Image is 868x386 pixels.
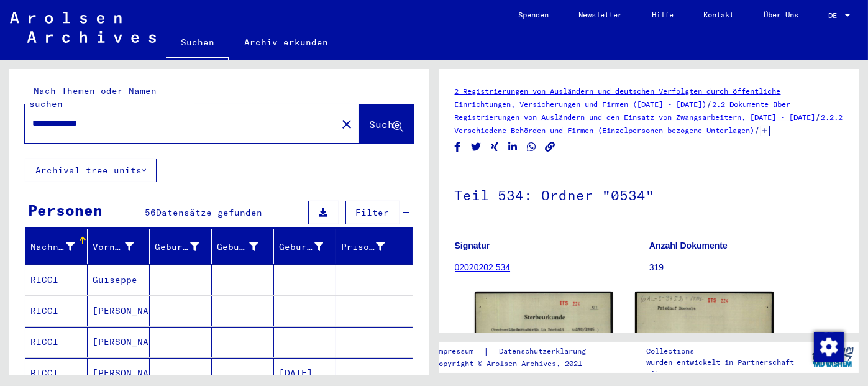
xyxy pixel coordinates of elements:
[150,229,212,264] mat-header-cell: Geburtsname
[88,296,150,326] mat-cell: [PERSON_NAME]
[25,327,88,357] mat-cell: RICCI
[813,331,843,361] div: Zustimmung ändern
[30,241,75,254] div: Nachname
[455,262,511,272] a: 02020202 534
[339,117,354,132] mat-icon: close
[156,207,262,218] span: Datensätze gefunden
[217,241,258,254] div: Geburt‏
[434,358,601,369] p: Copyright © Arolsen Archives, 2021
[334,111,359,136] button: Clear
[25,159,157,182] button: Archival tree units
[810,341,856,372] img: yv_logo.png
[217,237,273,257] div: Geburt‏
[279,241,323,254] div: Geburtsdatum
[455,241,490,250] b: Signatur
[212,229,274,264] mat-header-cell: Geburt‏
[25,296,88,326] mat-cell: RICCI
[455,86,781,109] a: 2 Registrierungen von Ausländern und deutschen Verfolgten durch öffentliche Einrichtungen, Versic...
[356,207,390,218] span: Filter
[359,104,414,143] button: Suche
[370,118,401,131] span: Suche
[345,201,400,224] button: Filter
[434,345,601,358] div: |
[93,237,149,257] div: Vorname
[336,229,413,264] mat-header-cell: Prisoner #
[229,27,343,57] a: Archiv erkunden
[488,139,501,155] button: Share on Xing
[455,167,844,221] h1: Teil 534: Ordner "0534"
[341,241,385,254] div: Prisoner #
[646,334,806,357] p: Die Arolsen Archives Online-Collections
[10,12,156,43] img: Arolsen_neg.svg
[25,229,88,264] mat-header-cell: Nachname
[279,237,339,257] div: Geburtsdatum
[88,327,150,357] mat-cell: [PERSON_NAME]
[88,265,150,295] mat-cell: Guiseppe
[525,139,538,155] button: Share on WhatsApp
[451,139,464,155] button: Share on Facebook
[544,139,557,155] button: Copy link
[828,11,842,20] span: DE
[145,207,156,218] span: 56
[155,241,199,254] div: Geburtsname
[470,139,483,155] button: Share on Twitter
[649,241,728,250] b: Anzahl Dokumente
[341,237,401,257] div: Prisoner #
[816,111,821,122] span: /
[93,241,134,254] div: Vorname
[29,85,157,109] mat-label: Nach Themen oder Namen suchen
[649,261,843,274] p: 319
[30,237,90,257] div: Nachname
[25,265,88,295] mat-cell: RICCI
[646,357,806,379] p: wurden entwickelt in Partnerschaft mit
[166,27,229,60] a: Suchen
[274,229,336,264] mat-header-cell: Geburtsdatum
[28,199,103,221] div: Personen
[489,345,601,358] a: Datenschutzerklärung
[707,98,713,109] span: /
[434,345,483,358] a: Impressum
[155,237,214,257] div: Geburtsname
[814,332,844,362] img: Zustimmung ändern
[506,139,519,155] button: Share on LinkedIn
[755,124,761,136] span: /
[88,229,150,264] mat-header-cell: Vorname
